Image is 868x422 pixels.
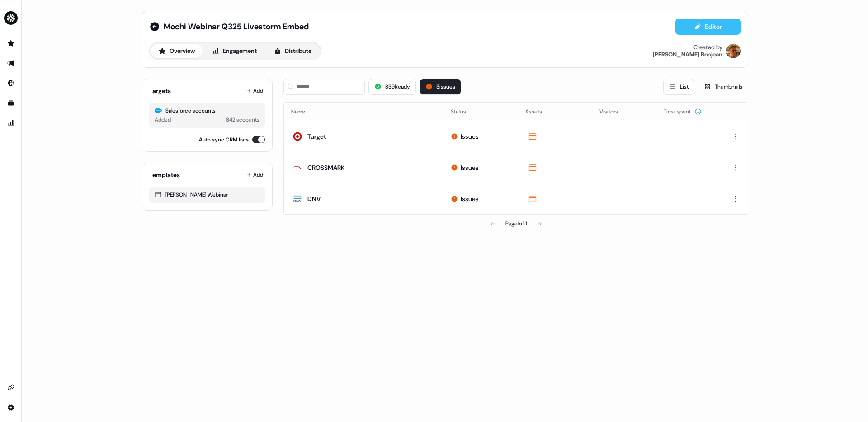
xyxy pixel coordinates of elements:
button: Thumbnails [698,79,748,95]
div: Targets [149,86,171,95]
a: Editor [675,23,741,33]
div: [PERSON_NAME] Webinar [155,190,259,199]
a: Go to prospects [4,36,18,51]
div: Templates [149,170,180,179]
div: Issues [461,194,479,203]
label: Auto sync CRM lists [199,135,249,144]
div: Target [307,132,326,141]
a: Go to outbound experience [4,56,18,70]
img: Vincent [726,44,741,58]
th: Assets [518,103,593,121]
div: Issues [461,132,479,141]
button: Name [291,103,316,120]
a: Go to attribution [4,116,18,130]
a: Go to Inbound [4,76,18,90]
div: 842 accounts [226,115,259,124]
button: Overview [151,44,203,58]
button: Distribute [266,44,319,58]
button: Editor [675,19,741,35]
button: Visitors [599,103,629,120]
button: Add [245,169,265,181]
button: List [663,79,694,95]
div: Salesforce accounts [155,106,259,115]
button: 839Ready [368,79,416,95]
a: Go to integrations [4,400,18,415]
div: Page 1 of 1 [505,219,527,228]
div: Issues [461,163,479,172]
button: Add [245,84,265,97]
div: CROSSMARK [307,163,344,172]
button: Time spent [664,103,702,120]
span: Mochi Webinar Q325 Livestorm Embed [164,21,309,32]
div: DNV [307,194,321,203]
button: Status [451,103,477,120]
div: [PERSON_NAME] Bonjean [653,51,722,58]
div: Created by [693,44,722,51]
a: Go to integrations [4,380,18,395]
a: Go to templates [4,96,18,110]
button: 3issues [420,79,461,95]
button: Engagement [204,44,264,58]
div: Added [155,115,171,124]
